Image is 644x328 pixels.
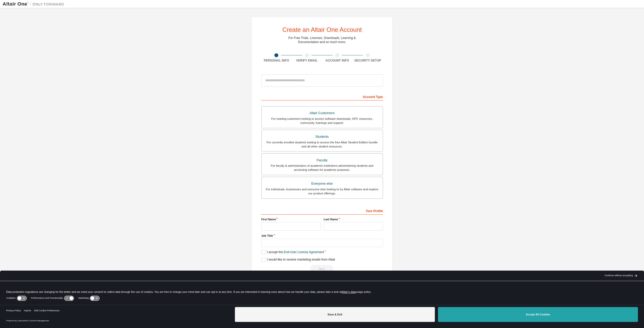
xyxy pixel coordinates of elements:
[265,157,380,164] div: Faculty
[322,58,353,63] div: Account Info
[261,206,383,215] div: Your Profile
[265,187,380,195] div: For individuals, businesses and everyone else looking to try Altair software and explore our prod...
[292,58,322,63] div: Verify Email
[265,140,380,148] div: For currently enrolled students looking to access the free Altair Student Edition bundle and all ...
[288,36,356,44] div: For Free Trials, Licenses, Downloads, Learning & Documentation and so much more.
[261,250,324,254] label: I accept the
[352,58,383,63] div: Security Setup
[265,117,380,125] div: For existing customers looking to access software downloads, HPC resources, community, trainings ...
[265,133,380,140] div: Students
[282,27,362,33] div: Create an Altair One Account
[261,257,335,262] label: I would like to receive marketing emails from Altair
[324,217,383,221] label: Last Name
[265,164,380,172] div: For faculty & administrators of academic institutions administering students and accessing softwa...
[265,110,380,117] div: Altair Customers
[284,250,324,254] a: End-User License Agreement
[261,92,383,101] div: Account Type
[265,180,380,187] div: Everyone else
[261,58,292,63] div: Personal Info
[261,234,383,238] label: Job Title
[3,2,67,7] img: Altair One
[261,217,321,221] label: First Name
[261,265,383,273] div: Read and acccept EULA to continue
